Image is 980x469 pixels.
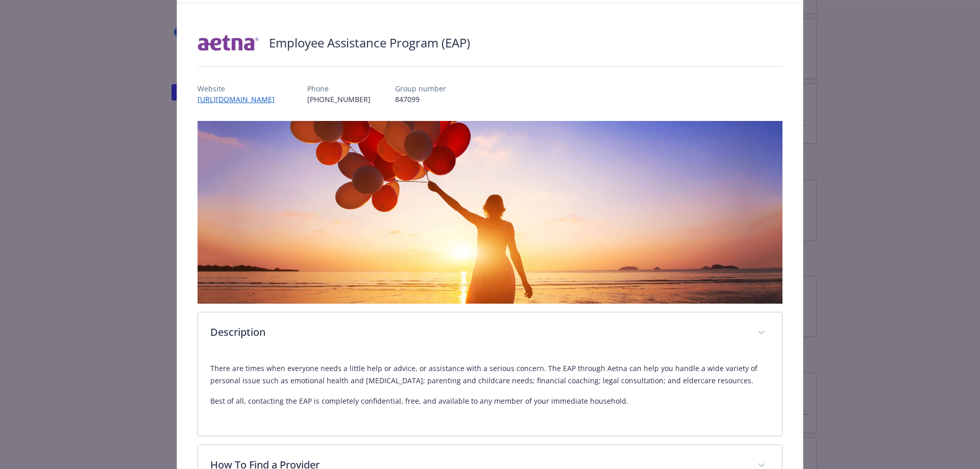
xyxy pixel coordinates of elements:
p: Group number [395,83,446,94]
div: Description [198,312,782,354]
div: Description [198,354,782,436]
p: Website [198,83,283,94]
p: 847099 [395,94,446,105]
p: There are times when everyone needs a little help or advice, or assistance with a serious concern... [210,362,770,387]
img: banner [198,121,783,304]
img: Aetna Inc [198,28,259,58]
h2: Employee Assistance Program (EAP) [269,34,470,52]
a: [URL][DOMAIN_NAME] [198,94,283,104]
p: Description [210,325,746,340]
p: [PHONE_NUMBER] [307,94,371,105]
p: Best of all, contacting the EAP is completely confidential, free, and available to any member of ... [210,395,770,407]
p: Phone [307,83,371,94]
